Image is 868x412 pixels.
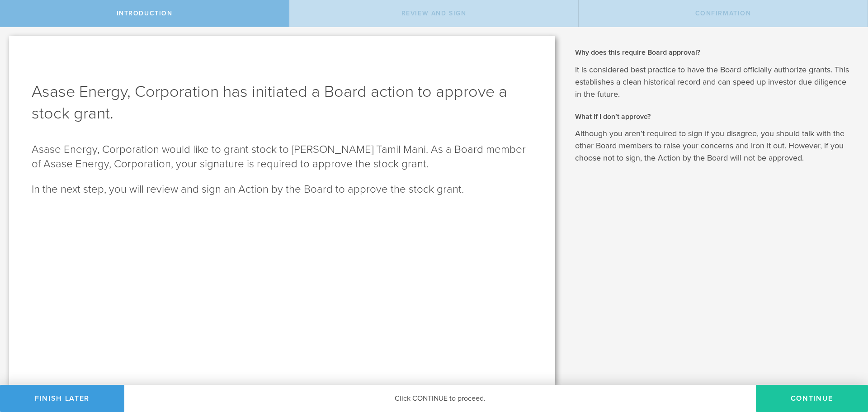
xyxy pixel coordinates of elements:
iframe: Chat Widget [823,341,868,385]
h2: Why does this require Board approval? [575,47,854,57]
h1: Asase Energy, Corporation has initiated a Board action to approve a stock grant. [32,81,533,124]
span: Review and Sign [401,9,467,17]
p: Asase Energy, Corporation would like to grant stock to [PERSON_NAME] Tamil Mani. As a Board membe... [32,142,533,171]
h2: What if I don’t approve? [575,112,854,122]
span: Introduction [117,9,173,17]
p: In the next step, you will review and sign an Action by the Board to approve the stock grant. [32,182,533,197]
span: Confirmation [695,9,751,17]
p: It is considered best practice to have the Board officially authorize grants. This establishes a ... [575,64,854,100]
div: Click CONTINUE to proceed. [124,385,756,412]
p: Although you aren’t required to sign if you disagree, you should talk with the other Board member... [575,128,854,164]
button: Continue [756,385,868,412]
